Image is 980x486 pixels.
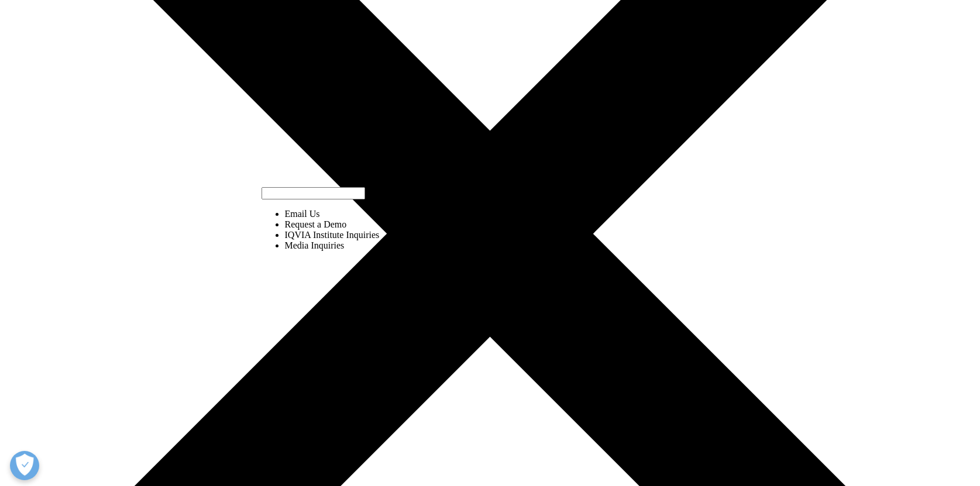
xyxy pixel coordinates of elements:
[285,240,380,251] li: Media Inquiries
[285,230,380,240] li: IQVIA Institute Inquiries
[10,451,39,480] button: Open Preferences
[285,209,380,219] li: Email Us
[285,219,380,230] li: Request a Demo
